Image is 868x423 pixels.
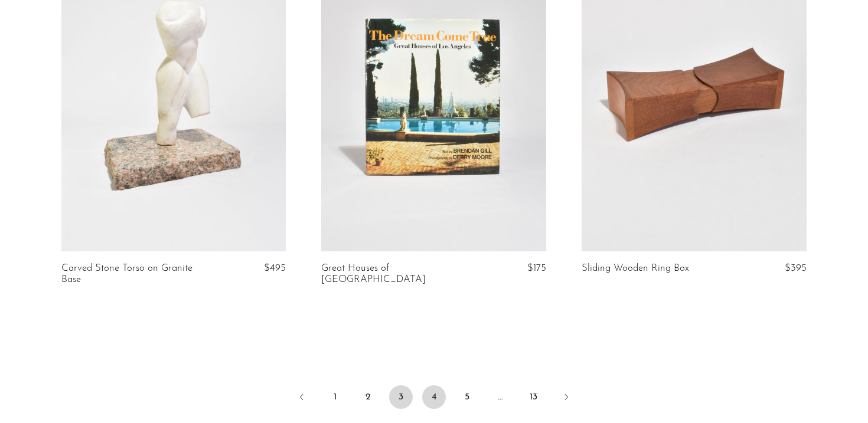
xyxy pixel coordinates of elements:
span: … [488,385,512,409]
a: 4 [422,385,446,409]
a: 2 [356,385,380,409]
a: 1 [323,385,347,409]
a: Sliding Wooden Ring Box [582,263,689,274]
a: 5 [455,385,479,409]
a: Previous [290,385,314,411]
a: Great Houses of [GEOGRAPHIC_DATA] [321,263,472,285]
span: 3 [389,385,413,409]
a: Carved Stone Torso on Granite Base [61,263,212,285]
span: $175 [527,263,546,273]
span: $495 [264,263,286,273]
a: 13 [521,385,545,409]
a: Next [554,385,578,411]
span: $395 [785,263,807,273]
